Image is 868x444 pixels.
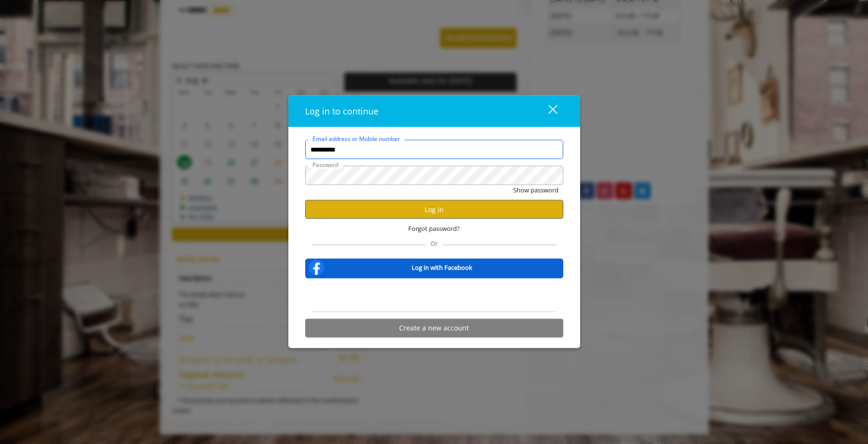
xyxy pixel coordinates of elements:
[305,200,563,219] button: Log in
[531,101,563,121] button: close dialog
[308,160,343,169] label: Password
[385,284,483,305] iframe: Sign in with Google Button
[305,166,563,185] input: Password
[305,105,378,117] span: Log in to continue
[305,140,563,159] input: Email address or Mobile number
[307,257,326,277] img: facebook-logo
[308,134,405,143] label: Email address or Mobile number
[305,318,563,337] button: Create a new account
[408,224,460,234] span: Forgot password?
[412,262,472,272] b: Log in with Facebook
[537,104,557,118] div: close dialog
[426,239,442,247] span: Or
[513,185,558,195] button: Show password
